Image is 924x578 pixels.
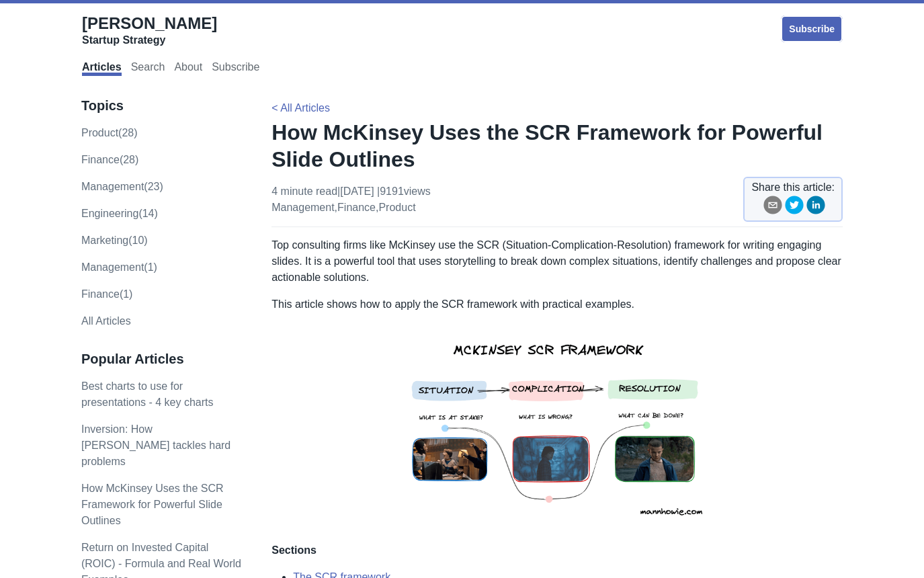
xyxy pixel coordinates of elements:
[82,13,217,47] a: [PERSON_NAME]Startup Strategy
[271,202,334,213] a: management
[81,181,163,192] a: management(23)
[751,179,835,196] span: Share this article:
[81,127,138,138] a: product(28)
[81,261,157,273] a: Management(1)
[271,183,431,216] p: 4 minute read | [DATE] , ,
[81,483,224,526] a: How McKinsey Uses the SCR Framework for Powerful Slide Outlines
[81,380,214,408] a: Best charts to use for presentations - 4 key charts
[271,296,843,313] p: This article shows how to apply the SCR framework with practical examples.
[212,61,259,76] a: Subscribe
[377,185,431,197] span: | 9191 views
[781,15,843,42] a: Subscribe
[271,544,317,556] strong: Sections
[81,351,243,368] h3: Popular Articles
[81,235,148,246] a: marketing(10)
[81,315,131,327] a: All Articles
[82,61,122,76] a: Articles
[392,323,722,532] img: mckinsey scr framework
[82,34,217,47] div: Startup Strategy
[271,102,330,114] a: < All Articles
[271,119,843,173] h1: How McKinsey Uses the SCR Framework for Powerful Slide Outlines
[81,208,158,219] a: engineering(14)
[81,288,132,300] a: Finance(1)
[785,196,804,219] button: twitter
[81,97,243,114] h3: Topics
[378,202,415,213] a: product
[82,14,217,32] span: [PERSON_NAME]
[763,196,782,219] button: email
[806,196,825,219] button: linkedin
[81,423,230,467] a: Inversion: How [PERSON_NAME] tackles hard problems
[337,202,376,213] a: finance
[81,154,138,165] a: finance(28)
[174,61,202,76] a: About
[131,61,165,76] a: Search
[271,237,843,286] p: Top consulting firms like McKinsey use the SCR (Situation-Complication-Resolution) framework for ...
